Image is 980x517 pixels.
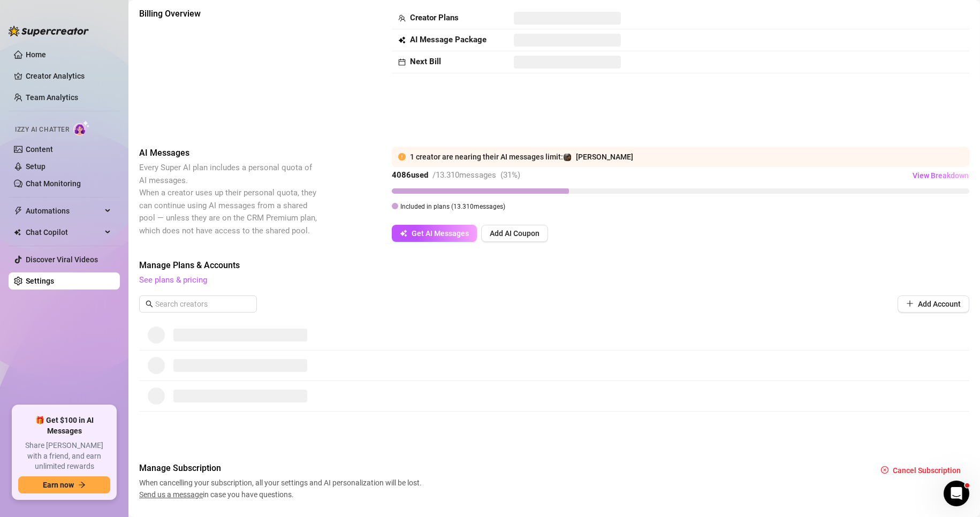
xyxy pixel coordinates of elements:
[576,153,633,161] span: [PERSON_NAME]
[139,275,207,285] a: See plans & pricing
[26,162,45,171] a: Setup
[26,145,53,154] a: Content
[410,35,487,44] strong: AI Message Package
[43,481,74,489] span: Earn now
[392,225,477,242] button: Get AI Messages
[26,179,81,188] a: Chat Monitoring
[872,462,969,479] button: Cancel Subscription
[139,462,425,475] span: Manage Subscription
[18,415,110,436] span: 🎁 Get $100 in AI Messages
[918,300,961,308] span: Add Account
[15,125,69,135] span: Izzy AI Chatter
[26,50,46,59] a: Home
[944,481,969,506] iframe: Intercom live chat
[139,259,969,272] span: Manage Plans & Accounts
[893,466,961,475] span: Cancel Subscription
[26,202,102,219] span: Automations
[410,151,963,163] div: 1 creator are nearing their AI messages limit:
[392,170,428,180] strong: 4086 used
[26,93,78,102] a: Team Analytics
[906,300,914,307] span: plus
[432,170,496,180] span: / 13.310 messages
[412,229,469,238] span: Get AI Messages
[881,466,888,474] span: close-circle
[78,481,86,489] span: arrow-right
[898,295,969,313] button: Add Account
[500,170,520,180] span: ( 31 %)
[139,477,425,500] span: When cancelling your subscription, all your settings and AI personalization will be lost. in case...
[139,490,203,499] span: Send us a message
[410,57,441,66] strong: Next Bill
[26,67,111,85] a: Creator Analytics
[26,224,102,241] span: Chat Copilot
[410,13,459,22] strong: Creator Plans
[139,7,319,20] span: Billing Overview
[481,225,548,242] button: Add AI Coupon
[490,229,540,238] span: Add AI Coupon
[18,440,110,472] span: Share [PERSON_NAME] with a friend, and earn unlimited rewards
[564,154,571,161] img: Edgar
[913,171,969,180] span: View Breakdown
[912,167,969,184] button: View Breakdown
[398,153,406,161] span: exclamation-circle
[400,203,505,210] span: Included in plans ( 13.310 messages)
[14,229,21,236] img: Chat Copilot
[139,163,317,235] span: Every Super AI plan includes a personal quota of AI messages. When a creator uses up their person...
[9,26,89,36] img: logo-BBDzfeDw.svg
[155,298,242,310] input: Search creators
[146,300,153,308] span: search
[73,120,90,136] img: AI Chatter
[398,14,406,22] span: team
[398,58,406,66] span: calendar
[26,277,54,285] a: Settings
[14,207,22,215] span: thunderbolt
[139,147,319,159] span: AI Messages
[18,476,110,493] button: Earn nowarrow-right
[26,255,98,264] a: Discover Viral Videos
